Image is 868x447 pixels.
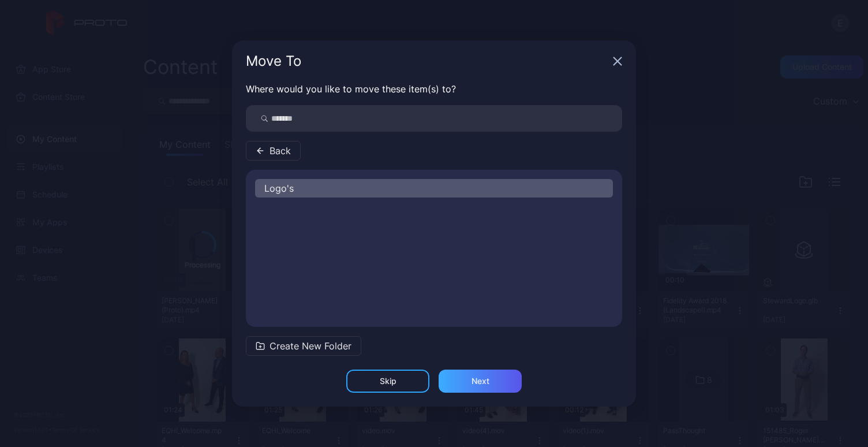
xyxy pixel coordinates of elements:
[380,377,396,386] div: Skip
[472,377,489,386] div: Next
[439,370,522,393] button: Next
[264,181,294,195] span: Logo's
[270,144,291,158] span: Back
[246,141,301,161] button: Back
[346,370,429,393] button: Skip
[246,54,608,68] div: Move To
[270,339,351,353] span: Create New Folder
[246,336,361,356] button: Create New Folder
[246,82,622,96] p: Where would you like to move these item(s) to?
